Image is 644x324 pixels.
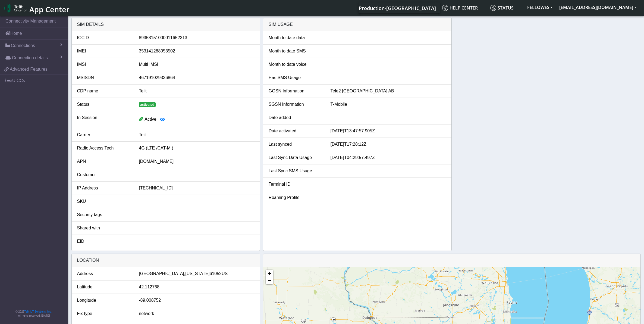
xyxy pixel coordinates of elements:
[73,225,135,231] div: Shared with
[10,66,48,73] span: Advanced Features
[266,277,273,284] a: Zoom out
[73,48,135,54] div: IMEI
[135,284,259,290] div: 42.112768
[135,297,259,304] div: -89.008752
[524,2,556,12] button: FELLOWES
[209,270,222,277] span: 61052
[440,2,488,13] a: Help center
[135,74,259,81] div: 467191029336864
[73,61,135,68] div: IMSI
[139,102,156,107] span: activated
[73,172,135,178] div: Customer
[73,310,135,317] div: Fix type
[135,145,259,151] div: 4G (LTE /CAT-M )
[156,114,168,125] button: View session details
[135,61,259,68] div: Multi IMSI
[265,48,326,54] div: Month to date SMS
[24,310,52,313] a: Telit IoT Solutions, Inc.
[490,5,496,11] img: status.svg
[326,128,450,134] div: [DATE]T13:47:57.905Z
[73,270,135,277] div: Address
[488,2,524,13] a: Status
[73,211,135,218] div: Security tags
[73,101,135,108] div: Status
[265,141,326,148] div: Last synced
[265,128,326,134] div: Date activated
[135,88,259,94] div: Telit
[326,101,450,108] div: T-Mobile
[73,284,135,290] div: Latitude
[73,238,135,245] div: EID
[265,101,326,108] div: SGSN Information
[73,88,135,94] div: CDP name
[135,310,259,317] div: network
[135,185,259,191] div: [TECHNICAL_ID]
[139,270,185,277] span: [GEOGRAPHIC_DATA],
[490,5,514,11] span: Status
[265,61,326,68] div: Month to date voice
[144,117,156,121] span: Active
[135,158,259,165] div: [DOMAIN_NAME]
[265,35,326,41] div: Month to date data
[263,18,451,31] div: SIM Usage
[73,145,135,151] div: Radio Access Tech
[265,154,326,161] div: Last Sync Data Usage
[135,35,259,41] div: 89358151000011652313
[73,132,135,138] div: Carrier
[222,270,228,277] span: US
[265,74,326,81] div: Has SMS Usage
[265,168,326,174] div: Last Sync SMS Usage
[556,2,640,12] button: [EMAIL_ADDRESS][DOMAIN_NAME]
[29,4,70,14] span: App Center
[359,5,436,11] span: Production-[GEOGRAPHIC_DATA]
[73,35,135,41] div: ICCID
[135,48,259,54] div: 353141288053502
[73,158,135,165] div: APN
[265,194,326,201] div: Roaming Profile
[4,2,69,14] a: App Center
[265,88,326,94] div: GGSN Information
[12,55,48,61] span: Connection details
[265,181,326,188] div: Terminal ID
[265,114,326,121] div: Date added
[359,2,436,13] a: Your current platform instance
[73,185,135,191] div: IP Address
[442,5,478,11] span: Help center
[73,198,135,205] div: SKU
[72,18,260,31] div: SIM details
[72,254,260,267] div: LOCATION
[266,270,273,277] a: Zoom in
[73,297,135,304] div: Longitude
[185,270,209,277] span: [US_STATE]
[326,88,450,94] div: Tele2 [GEOGRAPHIC_DATA] AB
[135,132,259,138] div: Telit
[73,114,135,125] div: In Session
[73,74,135,81] div: MSISDN
[442,5,448,11] img: knowledge.svg
[326,154,450,161] div: [DATE]T04:29:57.497Z
[11,42,35,49] span: Connections
[326,141,450,148] div: [DATE]T17:28:12Z
[4,4,27,13] img: logo-telit-cinterion-gw-new.png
